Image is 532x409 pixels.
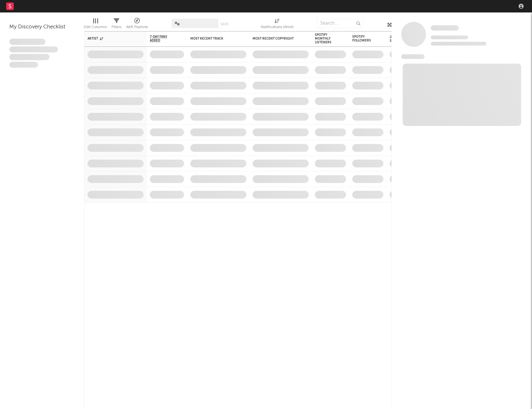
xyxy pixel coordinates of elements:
[84,23,107,31] div: Edit Columns
[9,46,58,53] span: Integer aliquet in purus et
[190,37,237,41] div: Most Recent Track
[221,22,229,26] button: Save
[401,54,425,59] span: News Feed
[112,16,121,34] div: Filters
[261,16,293,34] div: Notifications (Artist)
[126,23,148,31] div: A&R Pipeline
[9,62,38,68] span: Aliquam viverra
[88,37,134,41] div: Artist
[390,35,405,43] div: Jump Score
[253,37,299,41] div: Most Recent Copyright
[150,35,175,42] span: 7-Day Fans Added
[9,54,50,60] span: Praesent ac interdum
[317,19,363,28] input: Search...
[126,16,148,34] div: A&R Pipeline
[9,39,45,45] span: Lorem ipsum dolor
[431,42,487,46] span: 0 fans last week
[84,16,107,34] div: Edit Columns
[431,25,459,31] span: Some Artist
[431,36,468,39] span: Tracking Since: [DATE]
[261,23,293,31] div: Notifications (Artist)
[315,33,337,44] div: Spotify Monthly Listeners
[9,23,75,31] div: My Discovery Checklist
[112,23,121,31] div: Filters
[431,25,459,31] a: Some Artist
[352,35,374,42] div: Spotify Followers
